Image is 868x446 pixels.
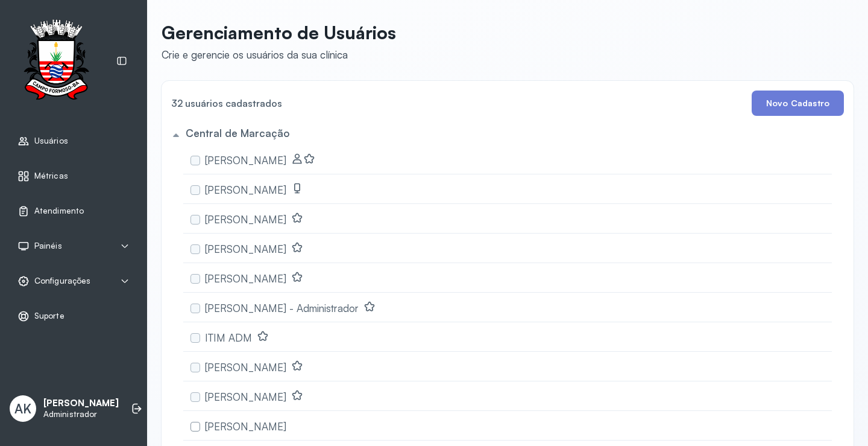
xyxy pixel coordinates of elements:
span: [PERSON_NAME] [205,243,286,255]
h5: Central de Marcação [186,127,289,139]
span: Atendimento [34,206,84,216]
span: [PERSON_NAME] [205,361,286,374]
img: Logotipo do estabelecimento [13,19,99,103]
span: [PERSON_NAME] [205,183,286,196]
p: Administrador [43,409,119,419]
span: Métricas [34,171,68,181]
span: Painéis [34,241,62,251]
a: Atendimento [17,205,130,217]
button: Novo Cadastro [752,91,844,116]
div: Crie e gerencie os usuários da sua clínica [162,48,396,61]
span: Configurações [34,276,90,286]
a: Métricas [17,170,130,182]
span: [PERSON_NAME] [205,272,286,285]
span: ITIM ADM [205,331,252,344]
span: [PERSON_NAME] - Administrador [205,302,359,314]
p: [PERSON_NAME] [43,398,119,409]
span: Suporte [34,311,64,321]
p: Gerenciamento de Usuários [162,22,396,43]
span: [PERSON_NAME] [205,420,286,433]
span: Usuários [34,136,68,146]
span: [PERSON_NAME] [205,213,286,226]
span: [PERSON_NAME] [205,390,286,403]
h4: 32 usuários cadastrados [171,95,282,112]
span: [PERSON_NAME] [205,154,286,167]
a: Usuários [17,135,130,147]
